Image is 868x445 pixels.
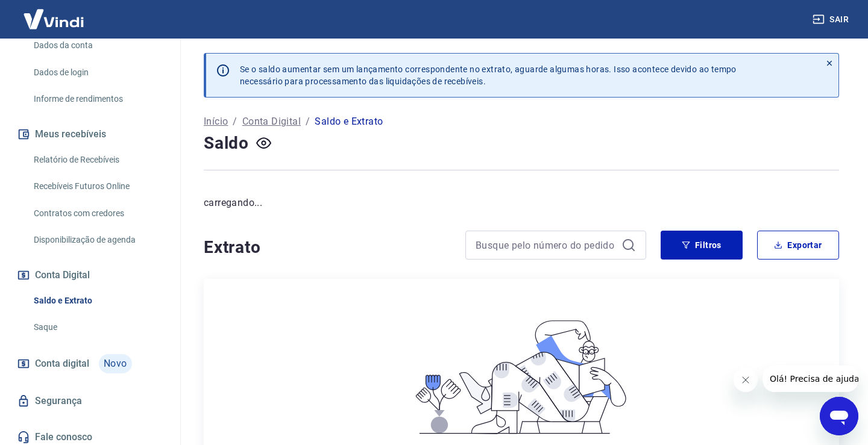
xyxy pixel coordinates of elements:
[233,114,237,129] p: /
[14,121,166,148] button: Meus recebíveis
[7,8,101,18] span: Olá! Precisa de ajuda?
[35,355,89,372] span: Conta digital
[476,236,617,254] input: Busque pelo número do pedido
[763,366,858,392] iframe: Mensagem da empresa
[204,114,228,129] a: Início
[29,228,166,252] a: Disponibilização de agenda
[240,63,737,87] p: Se o saldo aumentar sem um lançamento correspondente no extrato, aguarde algumas horas. Isso acon...
[820,397,858,435] iframe: Botão para abrir a janela de mensagens
[306,114,310,129] p: /
[204,196,839,210] p: carregando...
[315,114,383,129] p: Saldo e Extrato
[661,231,743,260] button: Filtros
[204,235,451,260] h4: Extrato
[757,231,839,260] button: Exportar
[14,388,166,414] a: Segurança
[29,33,166,58] a: Dados da conta
[99,354,132,373] span: Novo
[14,1,93,37] img: Vindi
[29,87,166,111] a: Informe de rendimentos
[29,315,166,340] a: Saque
[14,349,166,378] a: Conta digitalNovo
[810,8,854,31] button: Sair
[29,288,166,313] a: Saldo e Extrato
[29,148,166,172] a: Relatório de Recebíveis
[204,131,249,155] h4: Saldo
[29,60,166,85] a: Dados de login
[29,201,166,226] a: Contratos com credores
[14,262,166,288] button: Conta Digital
[242,114,301,129] a: Conta Digital
[29,174,166,199] a: Recebíveis Futuros Online
[734,368,758,392] iframe: Fechar mensagem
